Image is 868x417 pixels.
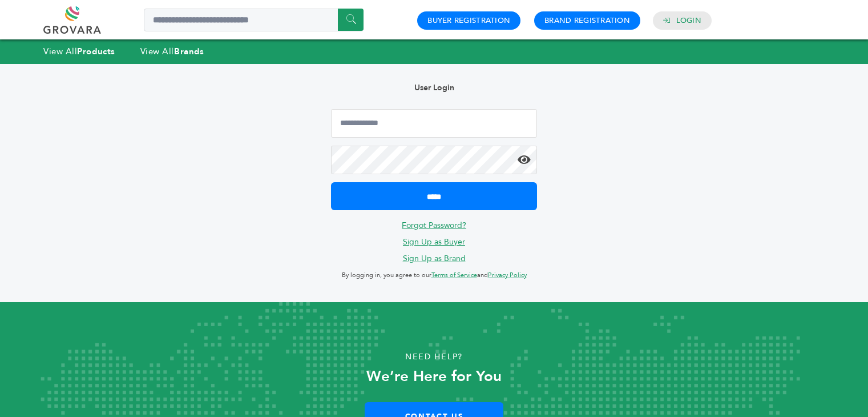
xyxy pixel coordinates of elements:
input: Password [331,146,536,174]
a: View AllProducts [43,46,115,57]
a: View AllBrands [140,46,204,57]
a: Login [676,15,701,26]
strong: We’re Here for You [366,366,502,387]
a: Forgot Password? [402,220,466,231]
strong: Brands [174,46,204,57]
a: Privacy Policy [488,271,527,279]
a: Sign Up as Brand [403,253,466,264]
input: Search a product or brand... [144,9,364,31]
a: Terms of Service [431,271,477,279]
input: Email Address [331,109,536,138]
a: Buyer Registration [427,15,510,26]
a: Brand Registration [544,15,630,26]
strong: Products [77,46,115,57]
b: User Login [414,82,454,93]
p: Need Help? [43,348,825,366]
p: By logging in, you agree to our and [331,268,536,282]
a: Sign Up as Buyer [403,236,465,247]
